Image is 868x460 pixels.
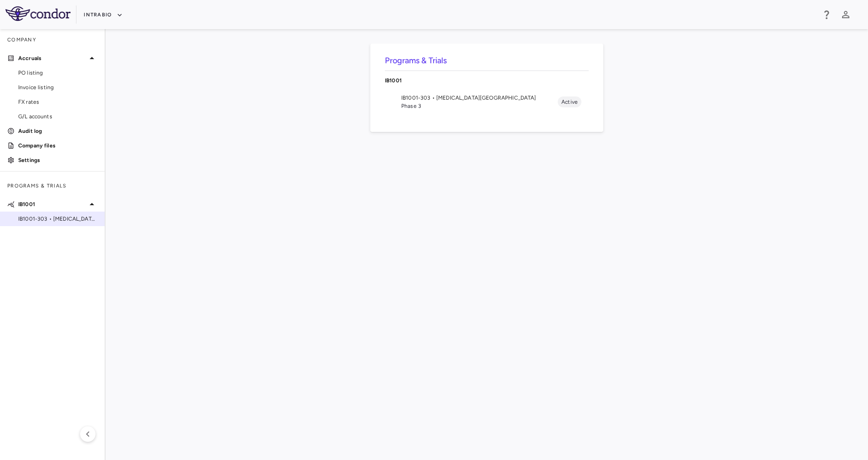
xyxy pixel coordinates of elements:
span: IB1001-303 • [MEDICAL_DATA][GEOGRAPHIC_DATA] [18,215,97,223]
p: IB1001 [385,76,589,85]
p: Accruals [18,54,86,62]
li: IB1001-303 • [MEDICAL_DATA][GEOGRAPHIC_DATA]Phase 3Active [385,90,589,114]
span: Active [558,98,581,106]
span: Invoice listing [18,83,97,91]
span: IB1001-303 • [MEDICAL_DATA][GEOGRAPHIC_DATA] [401,94,558,102]
button: IntraBio [84,8,123,22]
img: logo-full-SnFGN8VE.png [5,6,71,21]
p: Settings [18,156,97,164]
span: PO listing [18,69,97,77]
span: G/L accounts [18,112,97,121]
span: FX rates [18,98,97,106]
span: Phase 3 [401,102,558,110]
p: IB1001 [18,200,86,208]
p: Company files [18,142,97,150]
h6: Programs & Trials [385,55,589,67]
p: Audit log [18,127,97,135]
div: IB1001 [385,71,589,90]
